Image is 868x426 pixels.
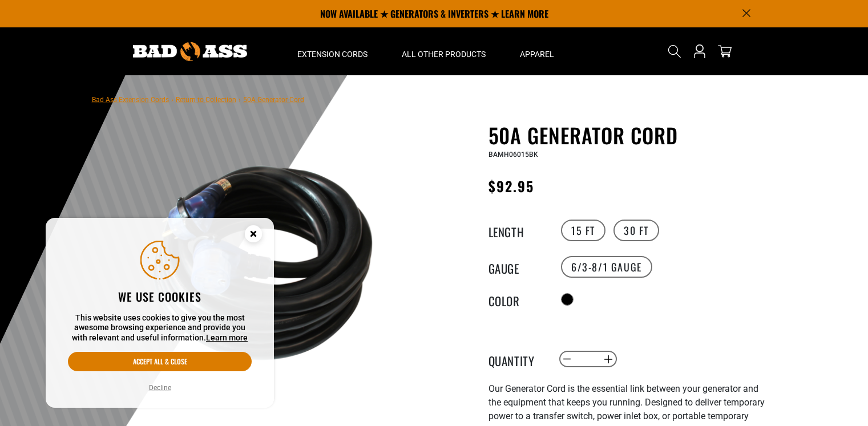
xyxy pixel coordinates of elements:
[520,49,554,59] span: Apparel
[68,313,252,343] p: This website uses cookies to give you the most awesome browsing experience and provide you with r...
[171,96,173,104] span: ›
[92,96,169,104] a: Bad Ass Extension Cords
[385,27,503,75] summary: All Other Products
[488,259,546,274] legend: Gauge
[503,27,571,75] summary: Apparel
[488,223,546,238] legend: Length
[297,49,368,59] span: Extension Cords
[488,292,546,307] legend: Color
[613,220,659,241] label: 30 FT
[402,49,486,59] span: All Other Products
[46,218,274,408] aside: Cookie Consent
[176,96,236,104] a: Return to Collection
[146,382,175,393] button: Decline
[206,333,248,342] a: Learn more
[665,42,684,60] summary: Search
[488,176,534,196] span: $92.95
[133,42,247,61] img: Bad Ass Extension Cords
[561,256,652,278] label: 6/3-8/1 Gauge
[92,92,304,106] nav: breadcrumbs
[561,220,605,241] label: 15 FT
[68,289,252,304] h2: We use cookies
[488,352,546,367] label: Quantity
[280,27,385,75] summary: Extension Cords
[488,151,538,159] span: BAMH06015BK
[243,96,304,104] span: 50A Generator Cord
[68,352,252,371] button: Accept all & close
[488,123,768,147] h1: 50A Generator Cord
[239,96,241,104] span: ›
